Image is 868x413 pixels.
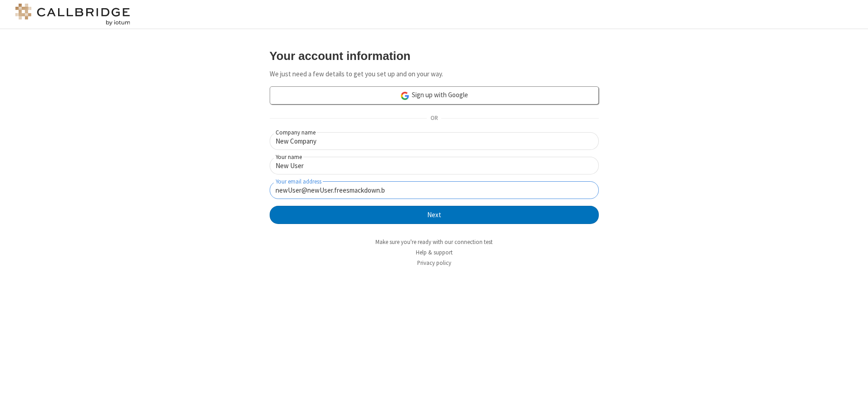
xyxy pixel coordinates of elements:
[416,249,453,256] a: Help & support
[270,132,599,150] input: Company name
[375,238,493,246] a: Make sure you're ready with our connection test
[417,259,451,267] a: Privacy policy
[270,181,599,199] input: Your email address
[270,50,599,62] h3: Your account information
[270,157,599,174] input: Your name
[14,4,132,25] img: logo@2x.png
[270,69,599,80] p: We just need a few details to get you set up and on your way.
[270,86,599,104] a: Sign up with Google
[270,206,599,224] button: Next
[400,91,410,101] img: google-icon.png
[427,112,441,125] span: OR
